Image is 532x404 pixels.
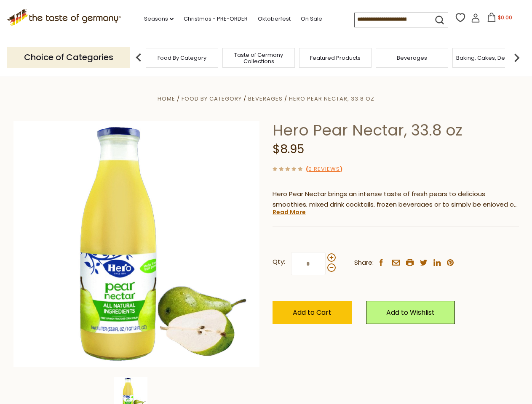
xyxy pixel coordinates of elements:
[289,95,374,103] a: Hero Pear Nectar, 33.8 oz
[182,95,242,103] a: Food By Category
[258,14,291,24] a: Oktoberfest
[508,49,525,66] img: next arrow
[306,165,342,173] span: ( )
[273,257,285,267] strong: Qty:
[291,252,326,275] input: Qty:
[397,55,427,61] a: Beverages
[144,14,174,24] a: Seasons
[308,165,340,174] a: 0 Reviews
[184,14,248,24] a: Christmas - PRE-ORDER
[354,258,374,268] span: Share:
[273,121,519,140] h1: Hero Pear Nectar, 33.8 oz
[366,301,455,324] a: Add to Wishlist
[273,301,352,324] button: Add to Cart
[158,95,175,103] a: Home
[130,49,147,66] img: previous arrow
[248,95,283,103] a: Beverages
[273,189,519,210] p: Hero Pear Nectar brings an intense taste of fresh pears to delicious smoothies, mixed drink cockt...
[310,55,361,61] a: Featured Products
[498,14,512,21] span: $0.00
[301,14,322,24] a: On Sale
[293,308,331,317] span: Add to Cart
[482,13,518,25] button: $0.00
[7,47,130,68] p: Choice of Categories
[225,52,292,64] a: Taste of Germany Collections
[456,55,521,61] a: Baking, Cakes, Desserts
[273,208,306,216] a: Read More
[158,55,206,61] a: Food By Category
[273,141,304,157] span: $8.95
[13,121,260,367] img: Hero Pear Nectar, 33.8 oz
